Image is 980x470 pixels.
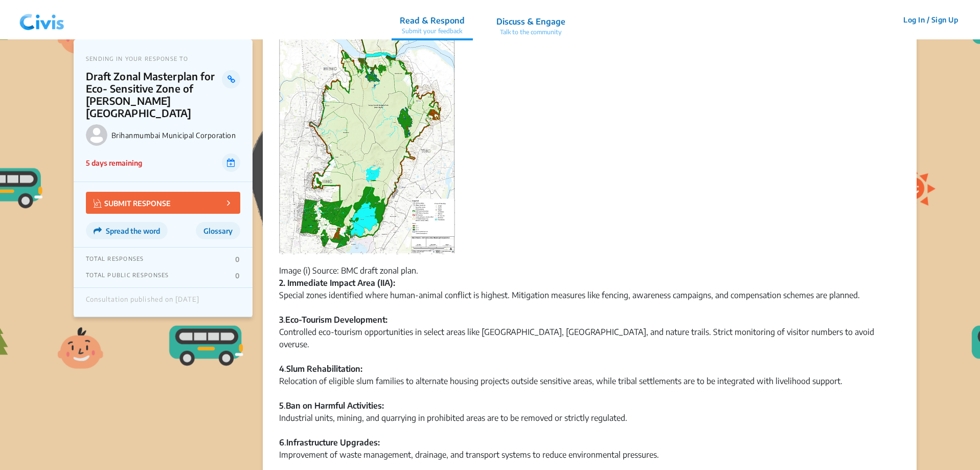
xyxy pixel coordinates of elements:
p: TOTAL PUBLIC RESPONSES [86,272,169,280]
p: 0 [235,272,240,280]
strong: 3 [279,315,283,325]
img: navlogo.png [15,5,69,35]
strong: Infrastructure Upgrades: [286,437,380,447]
strong: 4 [279,364,284,374]
p: Read & Respond [400,14,465,27]
img: Brihanmumbai Municipal Corporation logo [86,124,107,146]
p: Submit your feedback [400,27,465,36]
p: Draft Zonal Masterplan for Eco- Sensitive Zone of [PERSON_NAME][GEOGRAPHIC_DATA] [86,70,222,119]
strong: 5 [279,400,284,411]
button: SUBMIT RESPONSE [86,192,240,214]
span: Glossary [203,227,233,235]
strong: 6 [279,437,284,447]
div: . Industrial units, mining, and quarrying in prohibited areas are to be removed or strictly regul... [279,399,900,436]
button: Glossary [196,222,240,239]
p: SENDING IN YOUR RESPONSE TO [86,55,240,62]
button: Spread the word [86,222,168,239]
figcaption: Image (i) Source: BMC draft zonal plan. [279,264,900,277]
p: Talk to the community [496,28,565,37]
strong: Ban on Harmful Activities: [286,400,384,411]
p: TOTAL RESPONSES [86,255,144,263]
strong: Immediate Impact Area (IIA): [287,278,395,288]
strong: Eco-Tourism Development: [285,315,388,325]
img: Vector.jpg [94,199,102,208]
p: Discuss & Engage [496,15,565,28]
button: Log In / Sign Up [897,12,965,28]
p: SUBMIT RESPONSE [94,197,171,209]
div: Special zones identified where human-animal conflict is highest. Mitigation measures like fencing... [279,277,900,314]
strong: Slum Rehabilitation: [286,364,362,374]
p: 5 days remaining [86,158,142,168]
div: . Relocation of eligible slum families to alternate housing projects outside sensitive areas, whi... [279,363,900,399]
p: Brihanmumbai Municipal Corporation [111,131,240,140]
p: 0 [235,255,240,263]
span: Spread the word [106,227,160,235]
div: . Controlled eco-tourism opportunities in select areas like [GEOGRAPHIC_DATA], [GEOGRAPHIC_DATA],... [279,314,900,363]
strong: 2. [279,278,285,288]
div: Consultation published on [DATE] [86,296,199,309]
